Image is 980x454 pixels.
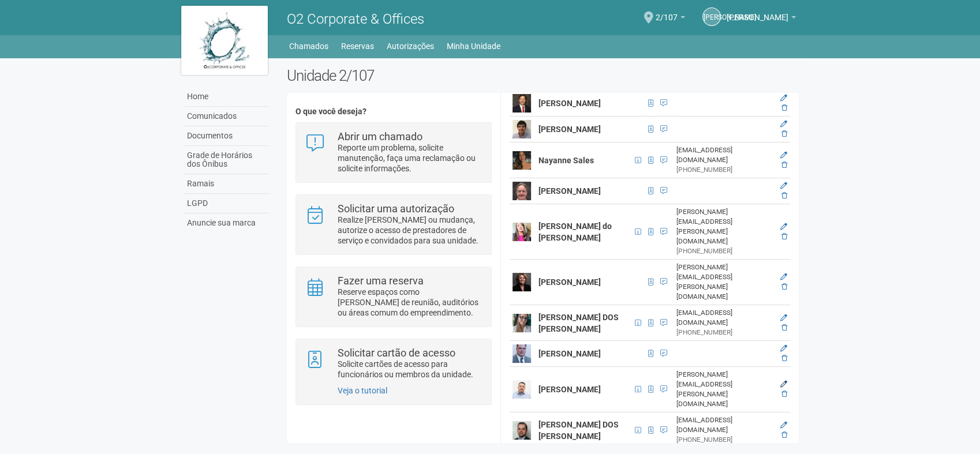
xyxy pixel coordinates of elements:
[656,14,685,24] a: 2/107
[296,107,491,116] h4: O que você deseja?
[513,314,531,332] img: user.png
[289,38,328,54] a: Chamados
[781,232,787,241] a: Excluir membro
[727,2,788,22] span: Juliana Oliveira
[338,202,454,215] strong: Solicitar uma autorização
[305,348,482,380] a: Solicitar cartão de acesso Solicite cartões de acesso para funcionários ou membros da unidade.
[780,223,787,231] a: Editar membro
[341,38,374,54] a: Reservas
[780,273,787,281] a: Editar membro
[676,370,772,409] div: [PERSON_NAME][EMAIL_ADDRESS][PERSON_NAME][DOMAIN_NAME]
[538,186,601,196] strong: [PERSON_NAME]
[305,276,482,318] a: Fazer uma reserva Reserve espaços como [PERSON_NAME] de reunião, auditórios ou áreas comum do emp...
[781,192,787,200] a: Excluir membro
[780,380,787,388] a: Editar membro
[781,390,787,398] a: Excluir membro
[538,99,601,108] strong: [PERSON_NAME]
[447,38,500,54] a: Minha Unidade
[676,415,772,435] div: [EMAIL_ADDRESS][DOMAIN_NAME]
[513,344,531,363] img: user.png
[780,120,787,128] a: Editar membro
[676,207,772,246] div: [PERSON_NAME][EMAIL_ADDRESS][PERSON_NAME][DOMAIN_NAME]
[513,151,531,170] img: user.png
[781,431,787,439] a: Excluir membro
[184,87,270,107] a: Home
[538,156,594,165] strong: Nayanne Sales
[676,308,772,328] div: [EMAIL_ADDRESS][DOMAIN_NAME]
[184,213,270,232] a: Anuncie sua marca
[305,204,482,246] a: Solicitar uma autorização Realize [PERSON_NAME] ou mudança, autorize o acesso de prestadores de s...
[513,120,531,138] img: user.png
[338,275,424,287] strong: Fazer uma reserva
[676,246,772,256] div: [PHONE_NUMBER]
[780,94,787,102] a: Editar membro
[184,107,270,126] a: Comunicados
[338,386,387,395] a: Veja o tutorial
[780,344,787,352] a: Editar membro
[538,125,601,134] strong: [PERSON_NAME]
[513,182,531,200] img: user.png
[513,273,531,291] img: user.png
[727,14,796,24] a: [PERSON_NAME]
[781,354,787,362] a: Excluir membro
[338,130,422,142] strong: Abrir um chamado
[338,142,482,174] p: Reporte um problema, solicite manutenção, faça uma reclamação ou solicite informações.
[287,11,424,27] span: O2 Corporate & Offices
[781,161,787,169] a: Excluir membro
[676,165,772,175] div: [PHONE_NUMBER]
[676,328,772,337] div: [PHONE_NUMBER]
[780,182,787,190] a: Editar membro
[338,287,482,318] p: Reserve espaços como [PERSON_NAME] de reunião, auditórios ou áreas comum do empreendimento.
[781,130,787,138] a: Excluir membro
[780,314,787,322] a: Editar membro
[780,421,787,429] a: Editar membro
[338,359,482,380] p: Solicite cartões de acesso para funcionários ou membros da unidade.
[184,126,270,146] a: Documentos
[538,222,612,242] strong: [PERSON_NAME] do [PERSON_NAME]
[538,313,619,333] strong: [PERSON_NAME] DOS [PERSON_NAME]
[676,145,772,165] div: [EMAIL_ADDRESS][DOMAIN_NAME]
[184,174,270,194] a: Ramais
[781,283,787,291] a: Excluir membro
[538,277,601,287] strong: [PERSON_NAME]
[181,6,268,75] img: logo.jpg
[305,132,482,174] a: Abrir um chamado Reporte um problema, solicite manutenção, faça uma reclamação ou solicite inform...
[513,223,531,241] img: user.png
[513,94,531,112] img: user.png
[338,215,482,246] p: Realize [PERSON_NAME] ou mudança, autorize o acesso de prestadores de serviço e convidados para s...
[184,146,270,174] a: Grade de Horários dos Ônibus
[387,38,434,54] a: Autorizações
[538,420,619,441] strong: [PERSON_NAME] DOS [PERSON_NAME]
[676,435,772,445] div: [PHONE_NUMBER]
[538,385,601,394] strong: [PERSON_NAME]
[338,347,455,359] strong: Solicitar cartão de acesso
[676,262,772,302] div: [PERSON_NAME][EMAIL_ADDRESS][PERSON_NAME][DOMAIN_NAME]
[781,104,787,112] a: Excluir membro
[656,2,678,22] span: 2/107
[513,421,531,440] img: user.png
[287,67,799,84] h2: Unidade 2/107
[538,349,601,358] strong: [PERSON_NAME]
[780,151,787,159] a: Editar membro
[184,194,270,213] a: LGPD
[513,380,531,399] img: user.png
[702,7,721,26] a: [PERSON_NAME]
[781,324,787,332] a: Excluir membro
